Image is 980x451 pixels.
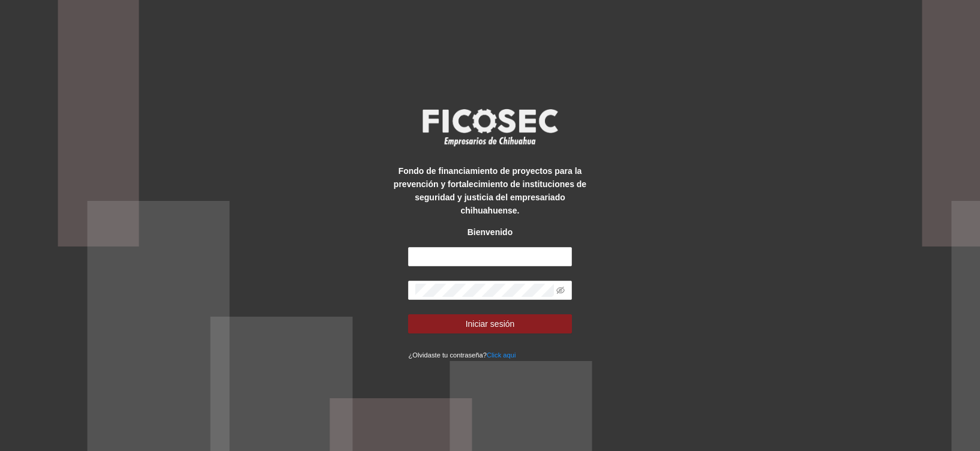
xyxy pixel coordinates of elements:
[408,314,571,333] button: Iniciar sesión
[394,166,586,215] strong: Fondo de financiamiento de proyectos para la prevención y fortalecimiento de instituciones de seg...
[415,105,565,149] img: logo
[467,227,513,237] strong: Bienvenido
[487,351,516,359] a: Click aqui
[466,317,515,330] span: Iniciar sesión
[556,286,565,294] span: eye-invisible
[408,351,516,359] small: ¿Olvidaste tu contraseña?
